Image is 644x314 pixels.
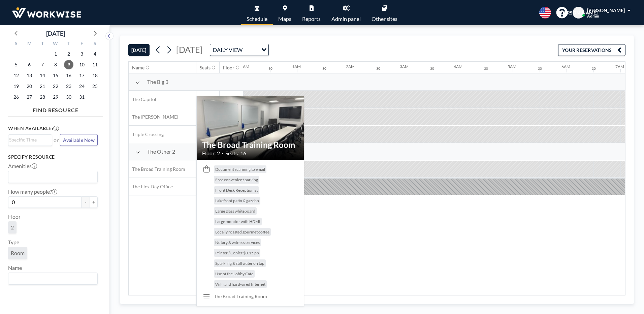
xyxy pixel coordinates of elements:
span: Friday, October 24, 2025 [77,82,87,91]
span: The [PERSON_NAME] [129,114,178,120]
span: Tuesday, October 28, 2025 [38,92,47,102]
div: 2AM [346,64,355,69]
label: How many people? [8,188,57,195]
span: Document scanning to email [215,167,265,172]
div: 4AM [454,64,462,69]
span: Maps [278,16,291,22]
input: Search for option [245,45,257,54]
label: Name [8,264,22,271]
span: Monday, October 20, 2025 [25,82,34,91]
div: 30 [592,66,596,71]
div: 30 [268,66,272,71]
span: The Other 2 [147,148,175,155]
span: Sunday, October 19, 2025 [11,82,21,91]
div: T [62,40,75,49]
span: WiFi and hardwired Internet [215,282,265,287]
span: Large monitor with HDMI [215,219,260,224]
div: S [88,40,101,49]
span: Saturday, October 25, 2025 [90,82,100,91]
div: 5AM [508,64,516,69]
span: Use of the Lobby Cafe [215,271,253,276]
span: Thursday, October 2, 2025 [64,49,73,59]
button: [DATE] [128,44,150,56]
div: 3AM [400,64,409,69]
span: The Broad Training Room [129,166,185,172]
div: Name [132,65,144,71]
span: Friday, October 3, 2025 [77,49,87,59]
span: Monday, October 13, 2025 [25,71,34,80]
img: organization-logo [11,6,83,20]
div: 30 [376,66,380,71]
span: Front Desk Receptionist [215,188,258,193]
img: resource-image [197,88,304,168]
span: Wednesday, October 22, 2025 [51,82,60,91]
span: Monday, October 27, 2025 [25,92,34,102]
label: Amenities [8,163,37,169]
div: Search for option [210,44,268,56]
input: Search for option [9,172,94,181]
span: Admin [587,13,599,19]
span: Thursday, October 9, 2025 [64,60,73,69]
span: Saturday, October 18, 2025 [90,71,100,80]
span: Admin panel [331,16,361,22]
span: Floor: 2 [202,150,220,157]
div: 12AM [238,64,249,69]
span: [PERSON_NAME] [560,10,598,16]
span: Printer / Copier $0.15 pp [215,250,259,255]
span: Sparkling & still water on tap [215,261,264,266]
div: 30 [538,66,542,71]
span: Room [11,250,25,256]
div: 7AM [615,64,624,69]
span: Other sites [372,16,397,22]
span: Available Now [63,137,95,143]
span: Friday, October 17, 2025 [77,71,87,80]
div: F [75,40,88,49]
span: Saturday, October 4, 2025 [90,49,100,59]
label: Floor [8,213,21,220]
span: Large glass whiteboard [215,209,255,214]
span: Wednesday, October 15, 2025 [51,71,60,80]
div: 6AM [561,64,570,69]
div: Search for option [8,135,52,145]
div: 1AM [292,64,301,69]
div: 30 [322,66,326,71]
span: [PERSON_NAME] [587,7,625,13]
span: Seats: 16 [225,150,246,157]
button: + [90,196,98,208]
span: Tuesday, October 7, 2025 [38,60,47,69]
span: The Capitol [129,96,156,102]
input: Search for option [9,136,48,144]
span: Sunday, October 12, 2025 [11,71,21,80]
div: W [49,40,62,49]
div: Search for option [8,171,97,183]
span: Sunday, October 5, 2025 [11,60,21,69]
span: The Big 3 [147,78,168,85]
span: or [54,137,59,144]
span: Saturday, October 11, 2025 [90,60,100,69]
input: Search for option [9,274,94,283]
span: Wednesday, October 8, 2025 [51,60,60,69]
span: The Flex Day Office [129,184,173,190]
div: Floor [223,65,234,71]
span: Friday, October 31, 2025 [77,92,87,102]
span: 2 [11,224,14,230]
span: Tuesday, October 14, 2025 [38,71,47,80]
span: Friday, October 10, 2025 [77,60,87,69]
div: [DATE] [46,29,65,38]
h2: The Broad Training Room [202,140,298,150]
span: Monday, October 6, 2025 [25,60,34,69]
span: Reports [302,16,321,22]
span: Thursday, October 16, 2025 [64,71,73,80]
span: Thursday, October 30, 2025 [64,92,73,102]
div: Seats [200,65,211,71]
h3: Specify resource [8,154,98,160]
div: The Broad Training Room [214,293,267,300]
span: • [222,151,224,156]
span: Free convenient parking [215,177,258,182]
button: Available Now [60,134,98,146]
button: YOUR RESERVATIONS [558,44,625,56]
span: Lakefront patio & gazebo [215,198,259,203]
div: M [23,40,36,49]
h4: FIND RESOURCE [8,104,103,114]
span: Thursday, October 23, 2025 [64,82,73,91]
